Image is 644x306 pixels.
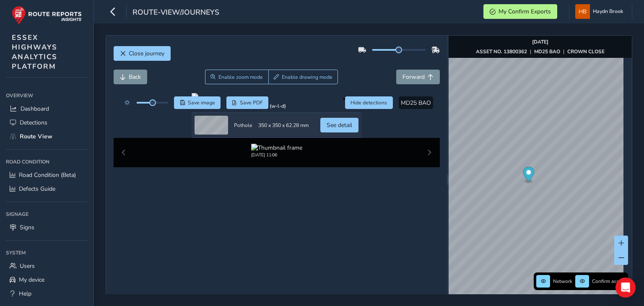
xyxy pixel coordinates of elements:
div: Open Intercom Messenger [615,277,636,298]
button: Forward [396,70,440,84]
span: Defects Guide [19,185,55,193]
div: Signage [6,208,88,220]
span: Forward [402,73,425,81]
span: ESSEX HIGHWAYS ANALYTICS PLATFORM [12,33,57,71]
div: [DATE] 11:06 [251,152,302,158]
span: Network [553,278,572,285]
span: route-view/journeys [132,7,219,19]
strong: [DATE] [532,39,548,45]
td: 350 x 350 x 62.28 mm [255,113,312,138]
span: Haydn Brook [593,4,623,19]
span: Enable drawing mode [282,74,332,80]
span: Users [20,262,35,270]
img: rr logo [12,6,82,25]
div: Road Condition [6,156,88,168]
strong: CROWN CLOSE [567,48,605,55]
span: See detail [327,121,352,129]
span: Save image [188,99,215,106]
span: My device [19,276,44,284]
span: Help [19,290,31,298]
strong: ASSET NO. 13800362 [476,48,527,55]
a: Help [6,287,88,301]
strong: MD25 BAO [534,48,560,55]
img: diamond-layout [575,4,590,19]
button: Save [174,96,221,109]
div: Overview [6,89,88,102]
button: Zoom [205,70,268,84]
button: Back [114,70,147,84]
button: My Confirm Exports [483,4,557,19]
a: Dashboard [6,102,88,116]
span: Confirm assets [592,278,626,285]
span: Route View [20,132,52,140]
a: Route View [6,130,88,143]
button: Haydn Brook [575,4,626,19]
span: Close journey [129,49,164,57]
span: Road Condition (Beta) [19,171,76,179]
a: Users [6,259,88,273]
span: Save PDF [240,99,263,106]
div: Map marker [523,167,534,184]
span: Hide detections [351,99,387,106]
a: Detections [6,116,88,130]
button: Draw [268,70,338,84]
a: Signs [6,220,88,234]
span: Back [129,73,141,81]
button: See detail [320,118,358,132]
td: Pothole [231,113,255,138]
div: | | [476,48,605,55]
span: My Confirm Exports [499,8,551,16]
span: Dashboard [21,105,49,113]
button: Close journey [114,46,171,61]
span: Signs [20,223,34,231]
a: Road Condition (Beta) [6,168,88,182]
span: Detections [20,119,47,127]
button: PDF [226,96,269,109]
img: Thumbnail frame [251,144,302,152]
span: MD25 BAO [401,99,431,107]
button: Hide detections [345,96,393,109]
div: System [6,246,88,259]
a: Defects Guide [6,182,88,196]
a: My device [6,273,88,287]
span: Enable zoom mode [218,74,263,80]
